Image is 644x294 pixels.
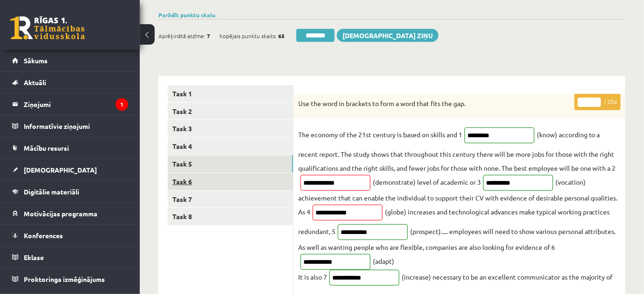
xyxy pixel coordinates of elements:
[9,9,311,19] body: Editor, wiswyg-editor-47024789015940-1757782122-687
[158,11,215,19] a: Parādīt punktu skalu
[168,208,293,225] a: Task 8
[12,72,128,93] a: Aktuāli
[12,94,128,115] a: Ziņojumi1
[168,173,293,190] a: Task 6
[219,29,277,43] span: Kopējais punktu skaits:
[575,94,621,110] p: / 20p
[298,205,310,219] p: As 4
[24,115,128,137] legend: Informatīvie ziņojumi
[168,85,293,102] a: Task 1
[207,29,210,43] span: 7
[12,181,128,202] a: Digitālie materiāli
[298,127,462,141] p: The economy of the 21st century is based on skills and 1
[24,56,48,65] span: Sākums
[168,155,293,173] a: Task 5
[12,137,128,159] a: Mācību resursi
[116,98,128,111] i: 1
[298,99,574,108] p: Use the word in brackets to form a word that fits the gap.
[168,191,293,208] a: Task 7
[24,144,69,152] span: Mācību resursi
[12,247,128,268] a: Eklase
[12,159,128,180] a: [DEMOGRAPHIC_DATA]
[24,94,128,115] legend: Ziņojumi
[158,29,206,43] span: Aprēķinātā atzīme:
[12,115,128,137] a: Informatīvie ziņojumi
[12,50,128,71] a: Sākums
[12,225,128,246] a: Konferences
[24,209,97,218] span: Motivācijas programma
[24,187,79,196] span: Digitālie materiāli
[298,270,327,284] p: It is also 7
[24,78,46,87] span: Aktuāli
[24,275,105,283] span: Proktoringa izmēģinājums
[168,138,293,155] a: Task 4
[168,103,293,120] a: Task 2
[168,120,293,137] a: Task 3
[24,166,97,174] span: [DEMOGRAPHIC_DATA]
[24,231,63,240] span: Konferences
[12,268,128,290] a: Proktoringa izmēģinājums
[24,253,44,261] span: Eklase
[278,29,285,43] span: 65
[12,203,128,224] a: Motivācijas programma
[10,16,85,40] a: Rīgas 1. Tālmācības vidusskola
[337,29,438,42] a: [DEMOGRAPHIC_DATA] ziņu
